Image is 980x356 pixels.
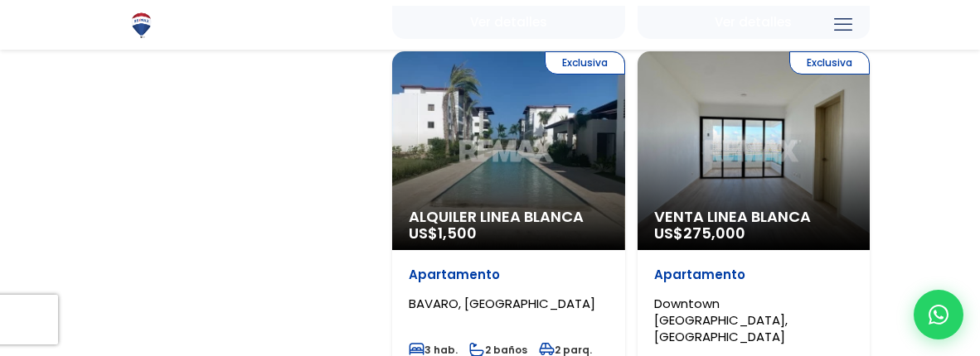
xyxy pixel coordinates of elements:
[409,209,609,225] span: Alquiler Linea Blanca
[654,267,854,283] p: Apartamento
[683,223,745,243] span: 275,000
[438,223,477,243] span: 1,500
[409,223,477,243] span: US$
[654,295,788,345] span: Downtown [GEOGRAPHIC_DATA], [GEOGRAPHIC_DATA]
[409,267,609,283] p: Apartamento
[829,11,857,39] a: mobile menu
[127,11,156,40] img: Logo de REMAX
[409,295,595,312] span: BAVARO, [GEOGRAPHIC_DATA]
[654,209,854,225] span: Venta Linea Blanca
[545,51,625,75] span: Exclusiva
[789,51,870,75] span: Exclusiva
[654,223,745,243] span: US$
